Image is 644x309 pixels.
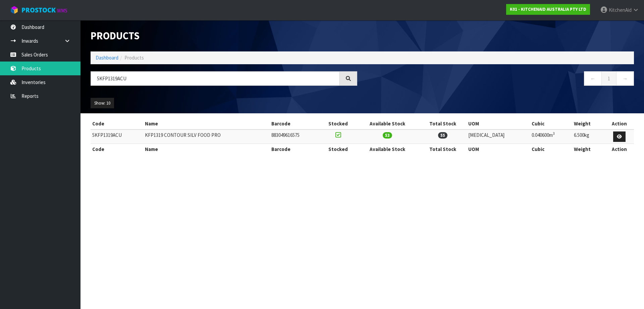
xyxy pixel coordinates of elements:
strong: K01 - KITCHENAID AUSTRALIA PTY LTD [510,6,586,12]
th: Total Stock [419,118,467,129]
td: 5KFP1319ACU [91,129,143,144]
th: Barcode [270,144,320,155]
th: Action [604,118,634,129]
button: Show: 10 [91,98,114,109]
th: UOM [467,118,530,129]
td: 6.500kg [572,129,604,144]
th: Name [143,144,270,155]
nav: Page navigation [367,71,634,88]
th: Total Stock [419,144,467,155]
span: 53 [383,132,392,139]
input: Search products [91,71,340,86]
span: Products [124,54,144,61]
td: 883049616575 [270,129,320,144]
th: Code [91,118,143,129]
td: [MEDICAL_DATA] [467,129,530,144]
th: Stocked [320,118,357,129]
th: Available Stock [356,144,418,155]
th: Cubic [530,144,572,155]
th: UOM [467,144,530,155]
th: Weight [572,144,604,155]
span: KitchenAid [609,7,632,13]
sup: 3 [553,131,555,136]
span: ProStock [21,6,56,14]
th: Code [91,144,143,155]
h1: Products [91,30,357,41]
small: WMS [57,7,67,14]
th: Barcode [270,118,320,129]
span: 55 [438,132,447,139]
td: KFP1319 CONTOUR SILV FOOD PRO [143,129,270,144]
th: Available Stock [356,118,418,129]
td: 0.040600m [530,129,572,144]
th: Weight [572,118,604,129]
th: Name [143,118,270,129]
th: Action [604,144,634,155]
a: → [616,71,634,86]
a: Dashboard [96,54,118,61]
a: 1 [601,71,616,86]
th: Stocked [320,144,357,155]
a: ← [584,71,602,86]
th: Cubic [530,118,572,129]
img: cube-alt.png [10,6,18,14]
